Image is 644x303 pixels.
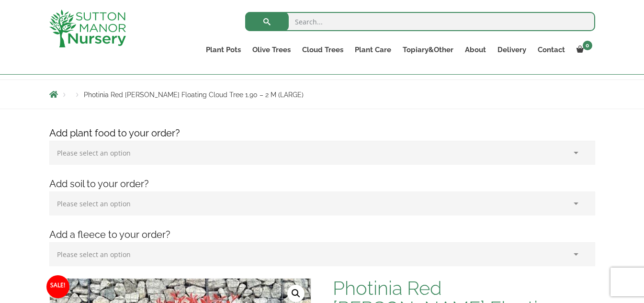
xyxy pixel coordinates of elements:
[532,43,571,56] a: Contact
[42,227,602,242] h4: Add a fleece to your order?
[349,43,397,56] a: Plant Care
[247,43,296,56] a: Olive Trees
[42,126,602,141] h4: Add plant food to your order?
[46,275,69,298] span: Sale!
[200,43,247,56] a: Plant Pots
[459,43,492,56] a: About
[49,10,126,47] img: logo
[397,43,459,56] a: Topiary&Other
[583,41,592,50] span: 0
[492,43,532,56] a: Delivery
[287,285,305,302] a: View full-screen image gallery
[84,91,304,99] span: Photinia Red [PERSON_NAME] Floating Cloud Tree 1.90 – 2 M (LARGE)
[42,177,602,191] h4: Add soil to your order?
[571,43,595,56] a: 0
[49,90,595,98] nav: Breadcrumbs
[245,12,595,31] input: Search...
[296,43,349,56] a: Cloud Trees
